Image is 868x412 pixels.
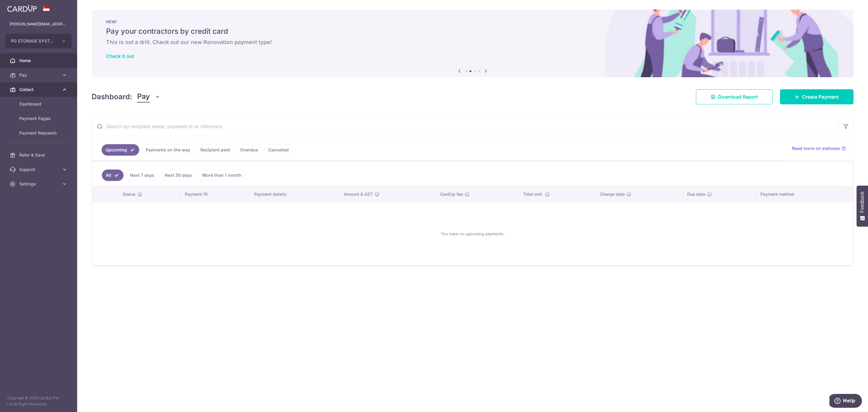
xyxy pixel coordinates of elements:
span: Payment Pages [19,116,59,122]
span: CardUp fee [440,191,463,197]
a: Overdue [236,144,262,156]
span: Payment Requests [19,130,59,136]
span: Pay [19,72,59,78]
a: Create Payment [780,89,854,104]
span: Due date [687,191,705,197]
h4: Dashboard: [92,91,132,102]
a: Next 7 days [126,170,158,181]
span: Feedback [860,192,865,213]
span: Collect [19,87,59,93]
a: Download Report [696,89,773,104]
button: PG STORAGE SYSTEMS PTE. LTD. [5,34,72,48]
a: Recipient paid [197,144,234,156]
span: Total amt. [523,191,543,197]
span: Settings [19,181,59,187]
p: NEW! [106,19,839,24]
button: Feedback - Show survey [857,185,868,227]
a: Check it out [106,53,134,59]
span: Refer & Save [19,152,59,158]
span: Home [19,58,59,64]
button: Pay [137,91,160,103]
span: Download Report [718,93,758,100]
th: Payment details [249,186,339,202]
input: Search by recipient name, payment id or reference [92,117,839,136]
a: Next 30 days [161,170,196,181]
a: Read more on statuses [792,145,846,151]
span: Charge date [600,191,625,197]
span: Status [123,191,136,197]
p: [PERSON_NAME][EMAIL_ADDRESS][PERSON_NAME][DOMAIN_NAME] [10,21,68,27]
th: Payment ID [180,186,249,202]
span: Create Payment [802,93,839,100]
a: All [102,170,124,181]
div: You have no upcoming payments. [99,207,846,260]
h5: Pay your contractors by credit card [106,27,839,36]
a: Payments on the way [142,144,194,156]
span: Support [19,166,59,173]
span: PG STORAGE SYSTEMS PTE. LTD. [11,38,55,44]
iframe: Opens a widget where you can find more information [829,394,862,409]
img: CardUp [7,5,37,12]
a: More than 1 month [198,170,245,181]
th: Payment method [756,186,853,202]
span: Read more on statuses [792,145,840,151]
a: Cancelled [264,144,293,156]
span: Dashboard [19,101,59,107]
span: Pay [137,91,150,103]
h6: This is not a drill. Check out our new Renovation payment type! [106,39,839,46]
span: Amount & GST [344,191,373,197]
img: Renovation banner [92,10,854,77]
a: Upcoming [102,144,139,156]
